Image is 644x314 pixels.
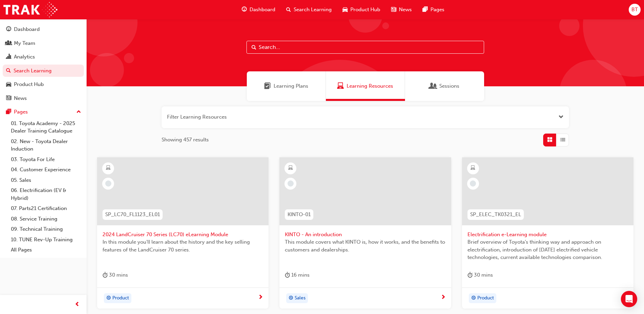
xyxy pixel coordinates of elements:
span: KINTO-01 [288,211,311,219]
span: Showing 457 results [162,136,209,144]
a: 07. Parts21 Certification [8,203,84,214]
span: prev-icon [75,300,80,309]
span: Sales [295,294,306,302]
span: Product [112,294,129,302]
a: news-iconNews [386,3,417,17]
div: Open Intercom Messenger [621,291,637,307]
a: KINTO-01KINTO - An introductionThis module covers what KINTO is, how it works, and the benefits t... [279,157,451,309]
div: Dashboard [14,25,40,33]
span: Product [477,294,494,302]
a: search-iconSearch Learning [281,3,337,17]
span: target-icon [471,294,476,303]
span: target-icon [106,294,111,303]
span: Learning Resources [347,82,393,90]
span: Sessions [430,82,437,90]
a: 04. Customer Experience [8,164,84,175]
span: List [560,136,565,144]
input: Search... [246,41,484,54]
span: car-icon [343,5,348,14]
span: Product Hub [350,6,380,14]
span: next-icon [258,295,263,301]
a: Search Learning [3,65,84,77]
span: guage-icon [6,27,11,33]
button: Open the filter [558,113,564,121]
a: SessionsSessions [405,71,484,101]
div: Product Hub [14,81,44,88]
span: pages-icon [6,109,11,115]
span: BT [631,6,638,14]
span: news-icon [6,95,11,102]
a: News [3,92,84,105]
span: SP_ELEC_TK0321_EL [470,211,521,219]
a: Dashboard [3,23,84,36]
span: next-icon [441,295,446,301]
img: Trak [3,2,57,17]
a: 06. Electrification (EV & Hybrid) [8,185,84,203]
a: SP_ELEC_TK0321_ELElectrification e-Learning moduleBrief overview of Toyota’s thinking way and app... [462,157,633,309]
button: Pages [3,106,84,118]
a: 08. Service Training [8,214,84,224]
span: guage-icon [242,5,247,14]
a: Analytics [3,51,84,63]
div: 30 mins [103,271,128,279]
span: Sessions [439,82,459,90]
a: 03. Toyota For Life [8,154,84,165]
span: search-icon [6,68,11,74]
div: 30 mins [467,271,493,279]
span: car-icon [6,82,11,88]
div: My Team [14,39,35,47]
span: search-icon [286,5,291,14]
span: duration-icon [467,271,473,279]
span: 2024 LandCruiser 70 Series (LC70) eLearning Module [103,231,263,239]
span: SP_LC70_FL1123_EL01 [105,211,160,219]
span: target-icon [289,294,293,303]
span: learningRecordVerb_NONE-icon [105,180,111,187]
a: 05. Sales [8,175,84,186]
span: up-icon [76,108,81,117]
a: All Pages [8,245,84,255]
button: DashboardMy TeamAnalyticsSearch LearningProduct HubNews [3,22,84,106]
a: guage-iconDashboard [236,3,281,17]
span: Grid [547,136,552,144]
a: SP_LC70_FL1123_EL012024 LandCruiser 70 Series (LC70) eLearning ModuleIn this module you'll learn ... [97,157,269,309]
span: KINTO - An introduction [285,231,445,239]
span: Search [252,43,256,51]
span: learningRecordVerb_NONE-icon [288,180,294,187]
span: Dashboard [250,6,275,14]
span: chart-icon [6,54,11,60]
div: Analytics [14,53,35,61]
a: Learning ResourcesLearning Resources [326,71,405,101]
span: pages-icon [423,5,428,14]
span: Search Learning [294,6,332,14]
span: duration-icon [285,271,290,279]
a: Learning PlansLearning Plans [247,71,326,101]
span: learningResourceType_ELEARNING-icon [106,164,111,173]
div: Pages [14,108,28,116]
button: BT [629,4,641,16]
span: duration-icon [103,271,108,279]
span: Learning Resources [337,82,344,90]
span: Learning Plans [274,82,308,90]
a: Product Hub [3,78,84,91]
span: Brief overview of Toyota’s thinking way and approach on electrification, introduction of [DATE] e... [467,238,628,261]
a: pages-iconPages [417,3,450,17]
span: learningResourceType_ELEARNING-icon [471,164,475,173]
span: learningResourceType_ELEARNING-icon [288,164,293,173]
span: This module covers what KINTO is, how it works, and the benefits to customers and dealerships. [285,238,445,254]
a: 09. Technical Training [8,224,84,234]
span: News [399,6,412,14]
span: people-icon [6,40,11,47]
a: car-iconProduct Hub [337,3,386,17]
span: news-icon [391,5,396,14]
div: News [14,94,27,102]
span: In this module you'll learn about the history and the key selling features of the LandCruiser 70 ... [103,238,263,254]
span: Electrification e-Learning module [467,231,628,239]
span: Learning Plans [264,82,271,90]
a: 01. Toyota Academy - 2025 Dealer Training Catalogue [8,118,84,136]
span: learningRecordVerb_NONE-icon [470,180,476,187]
a: 10. TUNE Rev-Up Training [8,234,84,245]
a: 02. New - Toyota Dealer Induction [8,136,84,154]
